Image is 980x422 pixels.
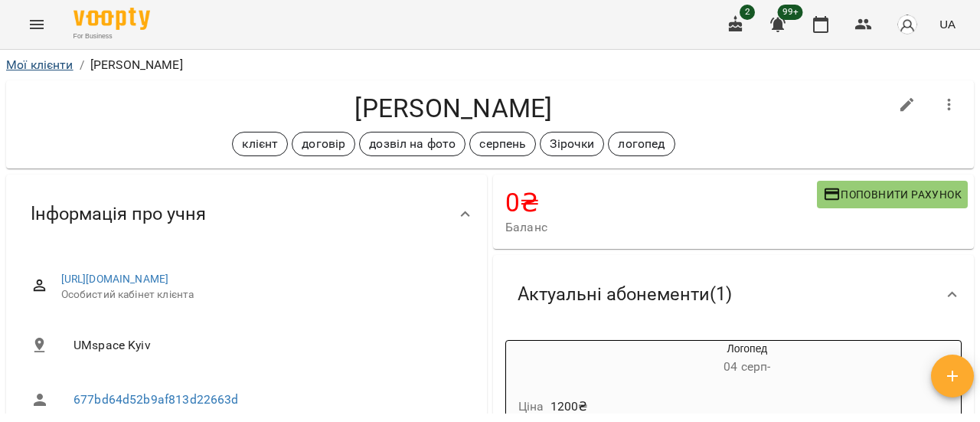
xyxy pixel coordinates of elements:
li: / [80,56,84,74]
span: Баланс [505,218,817,237]
div: серпень [469,132,536,156]
div: Логопед [580,341,915,378]
p: Зірочки [550,135,594,153]
span: Актуальні абонементи ( 1 ) [518,283,732,306]
h4: [PERSON_NAME] [18,93,889,124]
span: UA [939,16,955,32]
button: Menu [18,6,55,43]
a: [URL][DOMAIN_NAME] [61,273,169,285]
span: 04 серп - [724,359,770,374]
div: Актуальні абонементи(1) [493,255,974,334]
div: логопед [608,132,675,156]
p: серпень [479,135,526,153]
img: Voopty Logo [73,8,150,30]
a: Мої клієнти [6,57,73,72]
button: Поповнити рахунок [817,181,968,208]
img: avatar_s.png [897,14,918,35]
span: 99+ [778,5,803,20]
span: 2 [740,5,755,20]
span: UMspace Kyiv [73,336,462,355]
div: дозвіл на фото [359,132,465,156]
p: дозвіл на фото [369,135,456,153]
span: Інформація про учня [31,202,206,226]
p: [PERSON_NAME] [90,56,183,74]
span: Поповнити рахунок [823,185,962,204]
p: договір [302,135,345,153]
a: 677bd64d52b9af813d22663d [73,392,239,407]
h4: 0 ₴ [505,187,817,218]
nav: breadcrumb [6,56,974,74]
div: Інформація про учня [6,175,487,254]
p: 1200 ₴ [550,397,588,416]
div: клієнт [232,132,288,156]
button: UA [933,10,962,38]
p: логопед [618,135,665,153]
h6: Ціна [518,396,544,417]
div: Зірочки [540,132,604,156]
div: Логопед [506,341,580,378]
span: Особистий кабінет клієнта [61,287,462,303]
p: клієнт [242,135,278,153]
div: договір [292,132,355,156]
span: For Business [73,31,150,41]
